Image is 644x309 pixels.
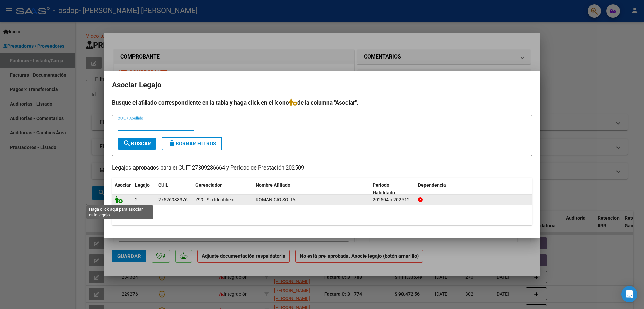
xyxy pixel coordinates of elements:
[135,182,150,188] span: Legajo
[256,197,296,202] span: ROMANICIO SOFIA
[123,139,131,147] mat-icon: search
[112,98,532,107] h4: Busque el afiliado correspondiente en la tabla y haga click en el ícono de la columna "Asociar".
[373,182,395,195] span: Periodo Habilitado
[168,141,216,147] span: Borrar Filtros
[112,208,532,225] div: 1 registros
[621,286,637,302] div: Open Intercom Messenger
[253,178,370,200] datatable-header-cell: Nombre Afiliado
[118,138,156,150] button: Buscar
[373,196,413,204] div: 202504 a 202512
[112,164,532,172] p: Legajos aprobados para el CUIT 27309286664 y Período de Prestación 202509
[256,182,290,188] span: Nombre Afiliado
[195,197,235,202] span: Z99 - Sin Identificar
[115,182,131,188] span: Asociar
[415,178,532,200] datatable-header-cell: Dependencia
[195,182,222,188] span: Gerenciador
[123,141,151,147] span: Buscar
[132,178,156,200] datatable-header-cell: Legajo
[418,182,446,188] span: Dependencia
[162,137,222,150] button: Borrar Filtros
[156,178,193,200] datatable-header-cell: CUIL
[370,178,415,200] datatable-header-cell: Periodo Habilitado
[112,178,132,200] datatable-header-cell: Asociar
[193,178,253,200] datatable-header-cell: Gerenciador
[158,196,188,204] div: 27526933376
[168,139,176,147] mat-icon: delete
[112,79,532,91] h2: Asociar Legajo
[135,197,138,202] span: 2
[158,182,168,188] span: CUIL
